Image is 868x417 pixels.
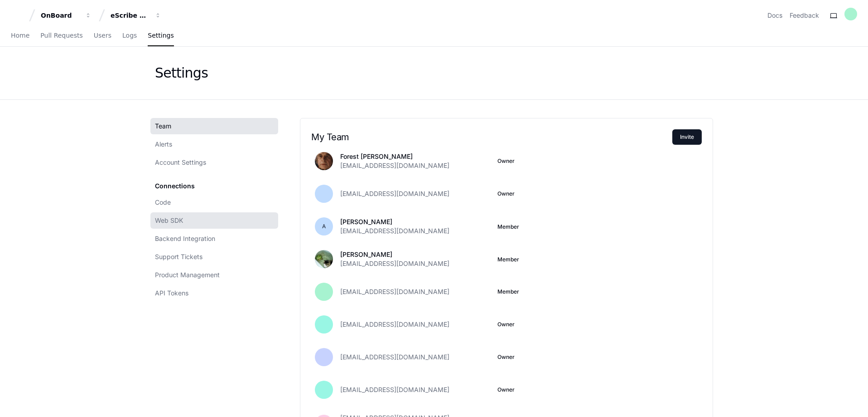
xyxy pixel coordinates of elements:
[94,33,111,38] span: Users
[340,353,449,362] span: [EMAIL_ADDRESS][DOMAIN_NAME]
[11,33,29,38] span: Home
[40,25,82,46] a: Pull Requests
[340,385,449,394] span: [EMAIL_ADDRESS][DOMAIN_NAME]
[790,11,819,20] button: Feedback
[41,11,80,20] div: OnBoard
[155,252,203,261] span: Support Tickets
[155,234,215,243] span: Backend Integration
[150,154,278,171] a: Account Settings
[11,25,29,46] a: Home
[155,122,171,131] span: Team
[340,250,449,259] p: [PERSON_NAME]
[155,216,183,225] span: Web SDK
[315,250,333,268] img: avatar
[340,226,449,235] span: [EMAIL_ADDRESS][DOMAIN_NAME]
[37,7,95,24] button: OnBoard
[497,288,519,295] span: Member
[150,285,278,301] a: API Tokens
[155,198,171,207] span: Code
[311,132,672,142] h2: My Team
[122,33,137,38] span: Logs
[155,158,206,167] span: Account Settings
[148,25,174,46] a: Settings
[150,118,278,134] a: Team
[322,223,326,230] h1: A
[497,157,515,165] span: Owner
[497,256,519,263] button: Member
[340,189,449,198] span: [EMAIL_ADDRESS][DOMAIN_NAME]
[150,249,278,265] a: Support Tickets
[150,231,278,247] a: Backend Integration
[340,217,449,226] p: [PERSON_NAME]
[767,11,782,20] a: Docs
[150,194,278,211] a: Code
[497,353,515,361] span: Owner
[340,161,449,170] span: [EMAIL_ADDRESS][DOMAIN_NAME]
[497,386,515,393] span: Owner
[150,136,278,152] a: Alerts
[340,259,449,268] span: [EMAIL_ADDRESS][DOMAIN_NAME]
[497,190,515,197] span: Owner
[155,140,172,149] span: Alerts
[340,320,449,329] span: [EMAIL_ADDRESS][DOMAIN_NAME]
[672,129,702,145] button: Invite
[497,321,515,328] span: Owner
[150,267,278,283] a: Product Management
[40,33,82,38] span: Pull Requests
[315,152,333,170] img: avatar
[107,7,165,24] button: eScribe BM
[148,33,174,38] span: Settings
[340,152,449,161] p: Forest [PERSON_NAME]
[155,270,220,280] span: Product Management
[111,11,149,20] div: eScribe BM
[150,212,278,229] a: Web SDK
[155,289,188,298] span: API Tokens
[340,287,449,296] span: [EMAIL_ADDRESS][DOMAIN_NAME]
[497,223,519,231] button: Member
[155,65,208,81] div: Settings
[94,25,111,46] a: Users
[122,25,137,46] a: Logs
